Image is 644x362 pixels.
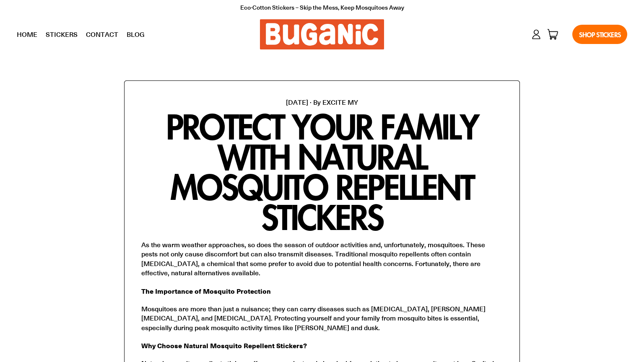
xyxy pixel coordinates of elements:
[572,25,627,44] a: Shop Stickers
[122,24,149,45] a: Blog
[141,304,503,332] p: Mosquitoes are more than just a nuisance; they can carry diseases such as [MEDICAL_DATA], [PERSON...
[141,240,503,278] p: As the warm weather approaches, so does the season of outdoor activities and, unfortunately, mosq...
[141,340,307,350] strong: Why Choose Natural Mosquito Repellent Stickers?
[42,24,82,45] a: Stickers
[313,98,358,106] span: By EXCITE MY
[141,286,271,296] strong: The Importance of Mosquito Protection
[13,24,42,45] a: Home
[141,111,503,232] h1: Protect Your Family with Natural Mosquito Repellent Stickers
[82,24,122,45] a: Contact
[286,98,308,106] time: [DATE]
[310,98,312,106] span: ·
[260,19,384,49] img: Buganic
